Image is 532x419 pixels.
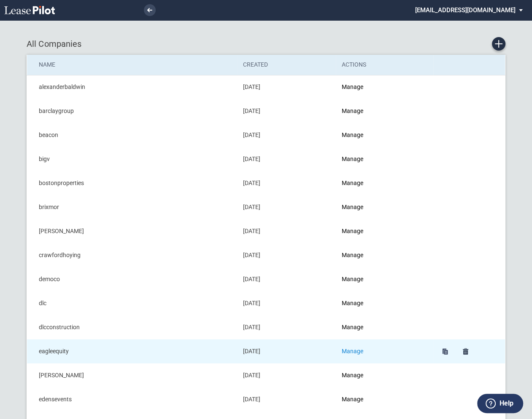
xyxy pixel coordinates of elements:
td: [DATE] [237,315,336,339]
a: Manage [342,83,363,90]
td: [DATE] [237,147,336,171]
td: crawfordhoying [27,243,238,267]
td: [DATE] [237,243,336,267]
a: Manage [342,276,363,282]
td: [DATE] [237,171,336,195]
td: [DATE] [237,99,336,123]
a: Manage [342,156,363,162]
div: All Companies [27,37,505,51]
a: Manage [342,396,363,403]
td: [DATE] [237,291,336,315]
td: democo [27,267,238,291]
td: bostonproperties [27,171,238,195]
td: [PERSON_NAME] [27,363,238,387]
td: edensevents [27,387,238,411]
a: Manage [342,228,363,234]
a: Duplicate eagleequity [439,346,451,357]
td: alexanderbaldwin [27,75,238,99]
a: Delete eagleequity [459,346,471,357]
a: Manage [342,324,363,330]
td: eagleequity [27,339,238,363]
td: dlcconstruction [27,315,238,339]
td: dlc [27,291,238,315]
td: bigv [27,147,238,171]
a: Manage [342,180,363,186]
th: Actions [336,55,433,75]
td: [DATE] [237,195,336,219]
a: Manage [342,132,363,138]
td: beacon [27,123,238,147]
td: [DATE] [237,363,336,387]
td: [DATE] [237,267,336,291]
td: [DATE] [237,219,336,243]
td: [DATE] [237,75,336,99]
button: Help [477,394,523,413]
td: [DATE] [237,387,336,411]
a: Manage [342,372,363,379]
td: [DATE] [237,339,336,363]
th: Created [237,55,336,75]
a: Manage [342,300,363,306]
th: Name [27,55,238,75]
a: Manage [342,204,363,210]
a: Manage [342,107,363,114]
a: Manage [342,252,363,258]
a: Manage [342,348,363,355]
td: barclaygroup [27,99,238,123]
a: Create new Company [492,37,505,51]
td: [PERSON_NAME] [27,219,238,243]
label: Help [500,398,513,409]
td: brixmor [27,195,238,219]
td: [DATE] [237,123,336,147]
